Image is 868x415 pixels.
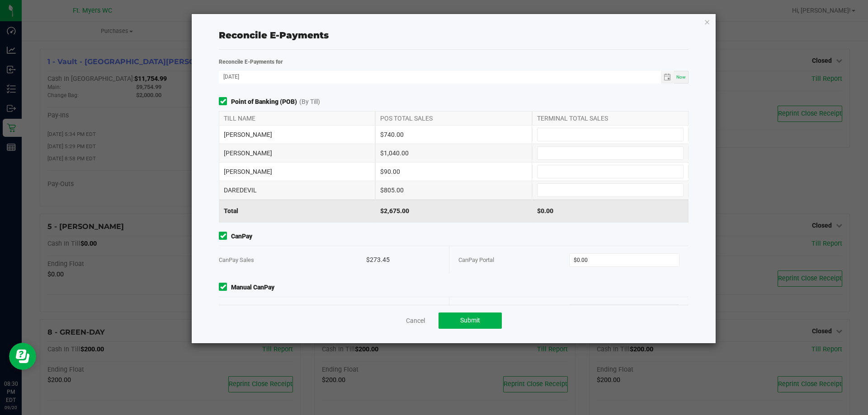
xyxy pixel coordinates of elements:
span: Submit [460,317,480,324]
div: [PERSON_NAME] [219,144,375,162]
button: Submit [439,312,502,329]
a: Cancel [406,316,425,325]
div: POS TOTAL SALES [375,112,532,125]
div: $265.50 [366,297,440,325]
form-toggle: Include in reconciliation [219,97,231,107]
strong: Point of Banking (POB) [231,97,297,107]
span: CanPay Portal [458,256,494,263]
strong: CanPay [231,232,252,241]
div: Reconcile E-Payments [219,28,689,42]
form-toggle: Include in reconciliation [219,283,231,292]
div: $273.45 [366,246,440,274]
div: [PERSON_NAME] [219,126,375,144]
strong: Manual CanPay [231,283,274,292]
span: CanPay Sales [219,256,254,263]
span: Now [676,75,686,79]
span: (By Till) [299,97,320,107]
div: TILL NAME [219,112,375,125]
div: DAREDEVIL [219,181,375,199]
div: $1,040.00 [375,144,532,162]
div: $805.00 [375,181,532,199]
strong: Reconcile E-Payments for [219,59,283,65]
div: $90.00 [375,163,532,181]
div: $0.00 [532,200,689,222]
span: Toggle calendar [661,71,674,84]
div: $740.00 [375,126,532,144]
div: $2,675.00 [375,200,532,222]
form-toggle: Include in reconciliation [219,232,231,241]
div: [PERSON_NAME] [219,163,375,181]
div: TERMINAL TOTAL SALES [532,112,689,125]
input: Date [219,71,661,82]
div: Total [219,200,375,222]
iframe: Resource center [9,343,36,370]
